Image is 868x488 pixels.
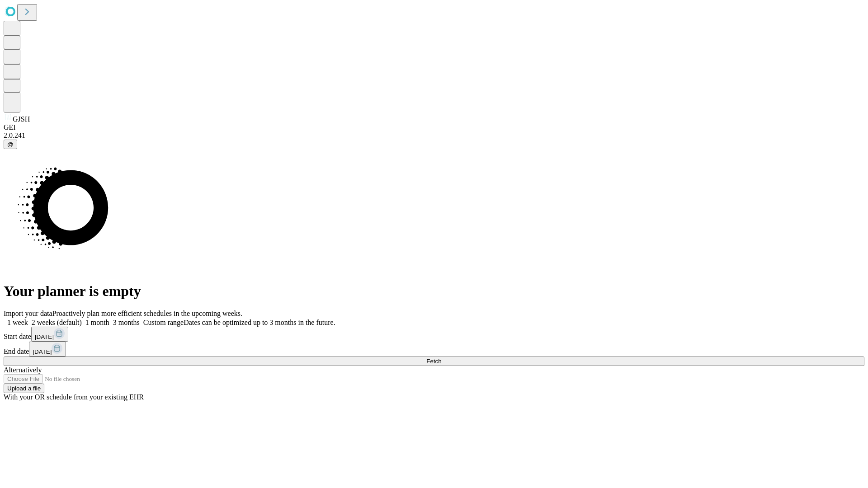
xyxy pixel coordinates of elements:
span: With your OR schedule from your existing EHR [4,393,144,401]
span: 3 months [113,319,140,326]
button: Upload a file [4,384,44,393]
button: [DATE] [29,342,66,357]
span: Alternatively [4,366,42,374]
span: 1 week [7,319,28,326]
span: GJSH [13,115,30,123]
span: [DATE] [35,333,54,340]
span: Proactively plan more efficient schedules in the upcoming weeks. [52,310,242,317]
span: @ [7,141,14,148]
button: [DATE] [31,327,68,342]
h1: Your planner is empty [4,283,864,300]
span: Fetch [426,358,441,365]
div: End date [4,342,864,357]
span: [DATE] [33,348,52,355]
span: 2 weeks (default) [32,319,82,326]
span: 1 month [85,319,109,326]
button: @ [4,140,17,149]
span: Import your data [4,310,52,317]
div: 2.0.241 [4,131,864,140]
button: Fetch [4,357,864,366]
span: Custom range [143,319,184,326]
span: Dates can be optimized up to 3 months in the future. [184,319,335,326]
div: GEI [4,123,864,131]
div: Start date [4,327,864,342]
